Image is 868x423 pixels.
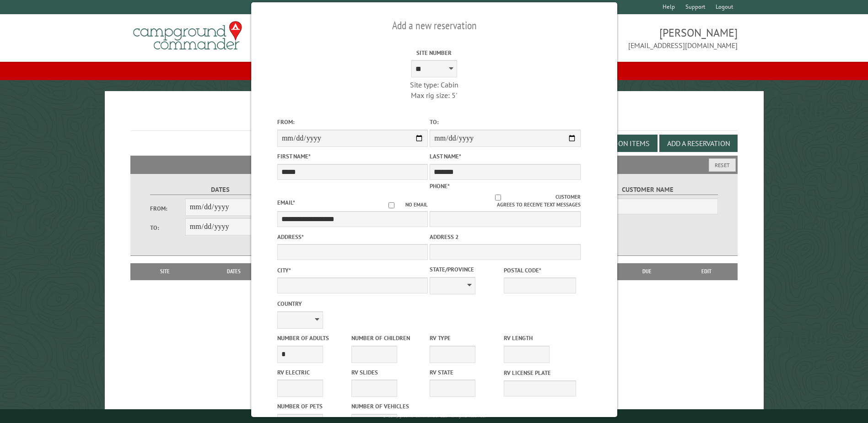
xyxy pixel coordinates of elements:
label: RV Length [504,334,576,342]
th: Due [618,263,676,280]
label: Number of Pets [277,402,349,411]
input: Customer agrees to receive text messages [441,195,555,201]
label: Country [277,299,427,308]
button: Reset [709,158,736,172]
label: First Name [277,152,427,161]
small: © Campground Commander LLC. All rights reserved. [383,413,486,419]
label: State/Province [430,265,502,274]
label: Customer Name [578,184,717,195]
label: Number of Adults [277,334,349,342]
label: Customer agrees to receive text messages [430,193,580,209]
label: Site Number [359,49,509,57]
h2: Add a new reservation [277,17,591,34]
label: To: [430,118,580,126]
th: Dates [195,263,273,280]
label: From: [150,204,185,213]
label: Address 2 [430,233,580,241]
label: Number of Vehicles [351,402,423,411]
div: Max rig size: 5' [359,90,509,100]
label: RV Electric [277,368,349,377]
label: RV State [430,368,502,377]
label: No email [377,201,428,209]
label: From: [277,118,427,126]
input: No email [377,202,405,208]
th: Edit [676,263,738,280]
div: Site type: Cabin [359,80,509,90]
label: RV Slides [351,368,423,377]
label: To: [150,223,185,232]
label: City [277,266,427,275]
h2: Filters [130,156,737,173]
button: Edit Add-on Items [579,135,658,152]
img: Campground Commander [130,18,245,54]
label: RV Type [430,334,502,342]
label: Last Name [430,152,580,161]
th: Site [135,263,194,280]
label: Postal Code [504,266,576,275]
label: Number of Children [351,334,423,342]
h1: Reservations [130,106,737,131]
label: Address [277,233,427,241]
label: Email [277,199,295,206]
label: Dates [150,184,290,195]
label: Phone [430,182,450,190]
label: RV License Plate [504,369,576,377]
button: Add a Reservation [659,135,738,152]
